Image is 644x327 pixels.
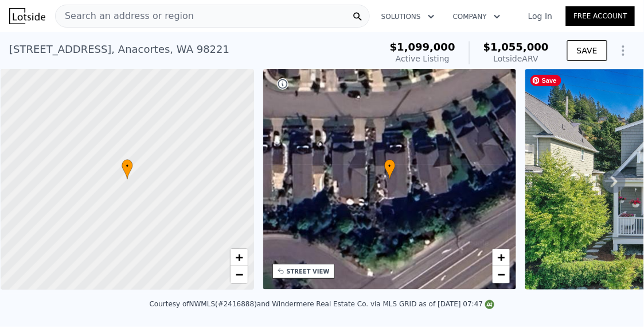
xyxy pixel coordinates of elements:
[231,249,248,266] a: Zoom in
[150,300,495,308] div: Courtesy of NWMLS (#2416888) and Windermere Real Estate Co. via MLS GRID as of [DATE] 07:47
[390,41,455,53] span: $1,099,000
[235,250,243,264] span: +
[122,161,133,171] span: •
[483,53,549,64] div: Lotside ARV
[372,6,444,27] button: Solutions
[567,40,607,61] button: SAVE
[493,266,510,283] a: Zoom out
[231,266,248,283] a: Zoom out
[483,41,549,53] span: $1,055,000
[498,267,505,282] span: −
[612,39,635,62] button: Show Options
[9,41,229,57] div: [STREET_ADDRESS] , Anacortes , WA 98221
[566,6,635,26] a: Free Account
[498,250,505,264] span: +
[384,159,396,179] div: •
[9,8,45,24] img: Lotside
[235,267,243,282] span: −
[485,300,494,309] img: NWMLS Logo
[514,10,566,22] a: Log In
[56,9,194,23] span: Search an address or region
[530,75,561,86] span: Save
[384,161,396,171] span: •
[122,159,133,179] div: •
[493,249,510,266] a: Zoom in
[444,6,510,27] button: Company
[287,267,330,276] div: STREET VIEW
[396,54,450,63] span: Active Listing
